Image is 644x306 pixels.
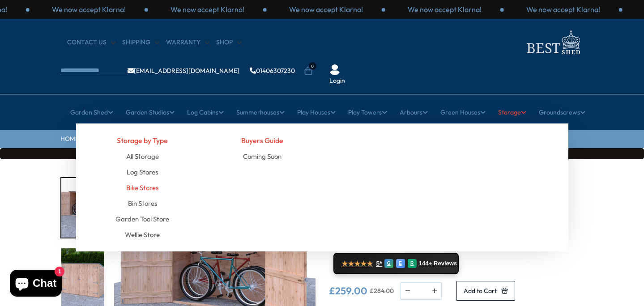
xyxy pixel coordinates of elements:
div: 1 / 3 [504,4,623,14]
p: We now accept Klarna! [52,4,126,14]
div: 1 / 3 [148,4,267,14]
div: 2 / 3 [267,4,385,14]
a: Summerhouses [236,101,285,123]
a: Login [329,76,345,85]
a: Play Houses [297,101,336,123]
img: Pentbikestorenofloor_lifestyle_white_0060_c63c6188-b3de-4d61-9631-d9565b54462f_200x200.jpg [61,178,104,238]
a: Arbours [400,101,428,123]
a: Log Cabins [187,101,224,123]
p: We now accept Klarna! [171,4,244,14]
p: We now accept Klarna! [526,4,600,14]
span: ★★★★★ [341,259,373,268]
a: Coming Soon [243,149,281,164]
a: Shipping [122,38,159,47]
span: 0 [309,62,316,70]
a: Groundscrews [539,101,585,123]
a: Green Houses [440,101,486,123]
a: Bike Stores [126,180,158,195]
p: We now accept Klarna! [289,4,363,14]
button: Add to Cart [456,281,515,301]
img: logo [521,28,584,57]
a: Garden Studios [126,101,175,123]
a: ★★★★★ 5* G E R 144+ Reviews [333,253,459,274]
div: 3 / 3 [385,4,504,14]
div: 3 / 3 [30,4,148,14]
span: 144+ [419,260,432,267]
div: G [384,259,393,268]
div: 1 / 16 [60,177,105,238]
p: We now accept Klarna! [408,4,482,14]
a: Garden Tool Store [115,211,169,227]
a: 0 [304,67,313,76]
a: All Storage [126,149,159,164]
a: 01406307230 [250,68,295,74]
div: E [396,259,405,268]
a: HOME [60,135,79,144]
del: £284.00 [370,288,394,294]
a: Garden Shed [70,101,113,123]
a: Warranty [166,38,209,47]
span: Reviews [434,260,457,267]
a: [EMAIL_ADDRESS][DOMAIN_NAME] [128,68,239,74]
a: Storage [498,101,526,123]
img: User Icon [329,64,340,75]
a: CONTACT US [67,38,115,47]
h4: Storage by Type [90,132,196,149]
inbox-online-store-chat: Shopify online store chat [7,270,64,299]
a: Bin Stores [128,195,157,211]
a: Wellie Store [125,227,160,242]
a: Play Towers [348,101,387,123]
a: Log Stores [127,164,158,180]
h4: Buyers Guide [209,132,316,149]
ins: £259.00 [329,286,367,296]
a: Shop [216,38,242,47]
div: R [408,259,417,268]
span: Add to Cart [464,288,497,294]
